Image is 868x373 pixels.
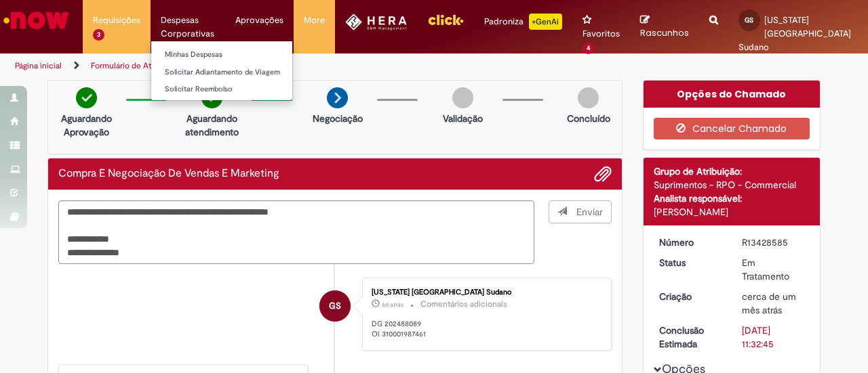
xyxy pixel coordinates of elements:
time: 19/08/2025 13:32:37 [742,290,796,316]
a: Minhas Despesas [151,47,300,62]
ul: Despesas Corporativas [151,41,294,101]
img: click_logo_yellow_360x200.png [427,9,464,30]
dt: Número [649,236,732,249]
div: Suprimentos - RPO - Commercial [654,178,810,192]
h2: Compra E Negociação De Vendas E Marketing Histórico de tíquete [58,168,279,180]
textarea: Digite sua mensagem aqui... [58,200,534,263]
a: Solicitar Reembolso [151,82,300,97]
div: Georgia Corse Sudano [319,290,351,322]
span: GS [745,16,753,24]
p: Validação [443,112,483,125]
div: Grupo de Atribuição: [654,164,810,178]
img: img-circle-grey.png [452,87,473,108]
time: 25/09/2025 11:59:54 [382,301,403,309]
span: 4 [583,43,594,54]
a: Solicitar Adiantamento de Viagem [151,65,300,80]
img: arrow-next.png [327,87,348,108]
img: check-circle-green.png [76,87,97,108]
div: [PERSON_NAME] [654,205,810,219]
p: Aguardando Aprovação [54,112,119,139]
div: [DATE] 11:32:45 [742,324,805,351]
div: R13428585 [742,236,805,249]
a: Página inicial [15,60,62,71]
span: More [304,14,325,27]
ul: Trilhas de página [10,53,568,79]
p: DG 202488089 OI 310001987461 [372,319,597,340]
div: Opções do Chamado [644,81,821,108]
span: Despesas Corporativas [161,14,216,41]
p: Concluído [567,112,610,125]
p: Negociação [313,112,363,125]
button: Adicionar anexos [594,165,612,183]
button: Cancelar Chamado [654,118,810,139]
dt: Status [649,256,732,269]
span: GS [329,290,341,322]
span: Favoritos [583,27,620,41]
p: +GenAi [529,14,562,30]
span: cerca de um mês atrás [742,290,796,316]
span: Aprovações [235,14,283,27]
span: [US_STATE] [GEOGRAPHIC_DATA] Sudano [738,14,851,53]
small: Comentários adicionais [420,299,507,310]
div: [US_STATE] [GEOGRAPHIC_DATA] Sudano [372,288,597,297]
a: Rascunhos [640,14,689,39]
div: Padroniza [484,14,562,30]
div: Em Tratamento [742,256,805,283]
img: ServiceNow [1,7,71,34]
dt: Criação [649,290,732,303]
p: Aguardando atendimento [179,112,245,139]
dt: Conclusão Estimada [649,324,732,351]
span: Rascunhos [640,26,689,39]
div: 19/08/2025 13:32:37 [742,290,805,317]
div: Analista responsável: [654,192,810,205]
img: HeraLogo.png [345,14,407,30]
span: 3 [93,29,104,41]
a: Formulário de Atendimento [91,60,191,71]
span: 6d atrás [382,301,403,309]
img: img-circle-grey.png [578,87,599,108]
span: Requisições [93,14,140,27]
